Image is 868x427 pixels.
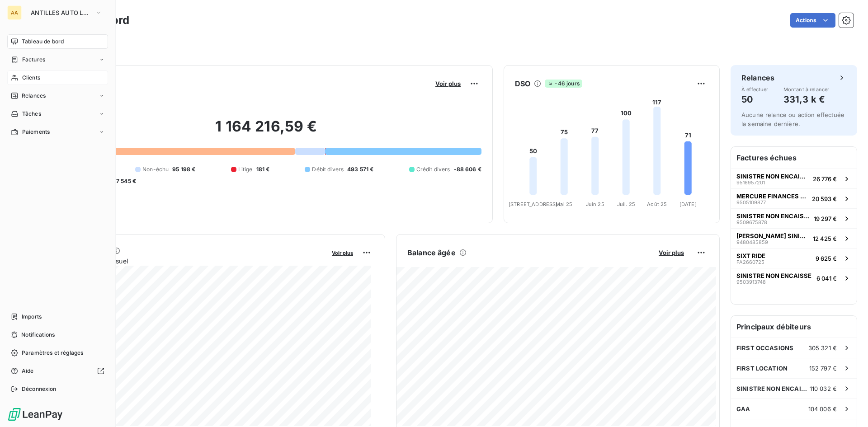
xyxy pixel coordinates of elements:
[454,165,481,174] span: -88 606 €
[731,228,857,248] button: [PERSON_NAME] SINISTRE948048585912 425 €
[812,195,837,202] span: 20 593 €
[731,208,857,228] button: SINISTRE NON ENCAISSE950967587819 297 €
[22,313,42,321] span: Imports
[51,117,481,145] h2: 1 164 216,59 €
[7,364,108,378] a: Aide
[7,5,22,20] div: AA
[736,272,811,279] span: SINISTRE NON ENCAISSE
[731,169,857,188] button: SINISTRE NON ENCAISSE951695720126 776 €
[731,316,857,338] h6: Principaux débiteurs
[736,180,765,185] span: 9516957201
[329,249,356,257] button: Voir plus
[586,201,604,207] tspan: Juin 25
[256,165,270,174] span: 181 €
[736,212,810,220] span: SINISTRE NON ENCAISSE
[736,192,808,200] span: MERCURE FINANCES RECOUVREMENT
[332,250,353,256] span: Voir plus
[7,407,63,422] img: Logo LeanPay
[347,165,373,174] span: 493 571 €
[814,215,837,222] span: 19 297 €
[736,232,809,239] span: [PERSON_NAME] SINISTRE
[731,147,857,169] h6: Factures échues
[407,247,456,258] h6: Balance âgée
[736,173,809,180] span: SINISTRE NON ENCAISSE
[736,239,768,245] span: 9480485859
[736,405,750,413] span: GAA
[433,80,463,88] button: Voir plus
[736,220,767,225] span: 9509675878
[509,201,557,207] tspan: [STREET_ADDRESS]
[679,201,697,207] tspan: [DATE]
[813,235,837,242] span: 12 425 €
[736,385,810,392] span: SINISTRE NON ENCAISSE
[172,165,195,174] span: 95 198 €
[837,396,859,418] iframe: Intercom live chat
[22,128,50,136] span: Paiements
[808,344,837,352] span: 305 321 €
[435,80,461,87] span: Voir plus
[22,110,41,118] span: Tâches
[741,72,774,83] h6: Relances
[22,92,46,100] span: Relances
[238,165,253,174] span: Litige
[736,365,788,372] span: FIRST LOCATION
[783,92,830,107] h4: 331,3 k €
[22,349,83,357] span: Paramètres et réglages
[22,56,45,64] span: Factures
[545,80,582,88] span: -46 jours
[142,165,169,174] span: Non-échu
[113,177,136,185] span: -7 545 €
[31,9,91,16] span: ANTILLES AUTO LOCATION
[736,200,766,205] span: 9505109877
[22,367,34,375] span: Aide
[731,248,857,268] button: SIXT RIDEFA26607259 625 €
[656,249,687,257] button: Voir plus
[736,344,793,352] span: FIRST OCCASIONS
[736,279,766,285] span: 9503913748
[312,165,344,174] span: Débit divers
[736,259,764,265] span: FA2660725
[647,201,667,207] tspan: Août 25
[736,252,765,259] span: SIXT RIDE
[617,201,635,207] tspan: Juil. 25
[21,331,55,339] span: Notifications
[783,87,830,92] span: Montant à relancer
[416,165,450,174] span: Crédit divers
[659,249,684,256] span: Voir plus
[731,268,857,288] button: SINISTRE NON ENCAISSE95039137486 041 €
[22,385,57,393] span: Déconnexion
[741,92,769,107] h4: 50
[731,188,857,208] button: MERCURE FINANCES RECOUVREMENT950510987720 593 €
[790,13,835,28] button: Actions
[51,256,325,266] span: Chiffre d'affaires mensuel
[810,385,837,392] span: 110 032 €
[556,201,572,207] tspan: Mai 25
[808,405,837,413] span: 104 006 €
[816,275,837,282] span: 6 041 €
[816,255,837,262] span: 9 625 €
[809,365,837,372] span: 152 797 €
[813,175,837,183] span: 26 776 €
[515,78,530,89] h6: DSO
[22,38,64,46] span: Tableau de bord
[22,74,40,82] span: Clients
[741,111,844,127] span: Aucune relance ou action effectuée la semaine dernière.
[741,87,769,92] span: À effectuer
